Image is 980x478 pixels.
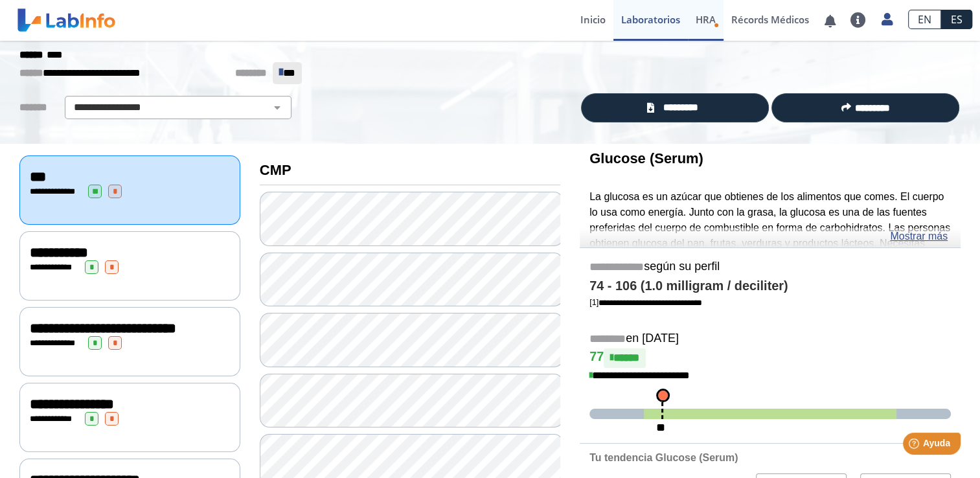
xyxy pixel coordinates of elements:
b: Tu tendencia Glucose (Serum) [589,452,738,463]
a: [1] [589,297,702,307]
span: HRA [696,13,716,26]
p: La glucosa es un azúcar que obtienes de los alimentos que comes. El cuerpo lo usa como energía. J... [589,189,951,297]
b: CMP [260,162,291,178]
h4: 74 - 106 (1.0 milligram / deciliter) [589,279,951,294]
h5: según su perfil [589,260,951,275]
h4: 77 [589,348,951,368]
a: Mostrar más [890,229,948,244]
a: ES [941,10,972,29]
a: EN [908,10,941,29]
iframe: Help widget launcher [865,427,966,464]
h5: en [DATE] [589,332,951,347]
b: Glucose (Serum) [589,150,703,166]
